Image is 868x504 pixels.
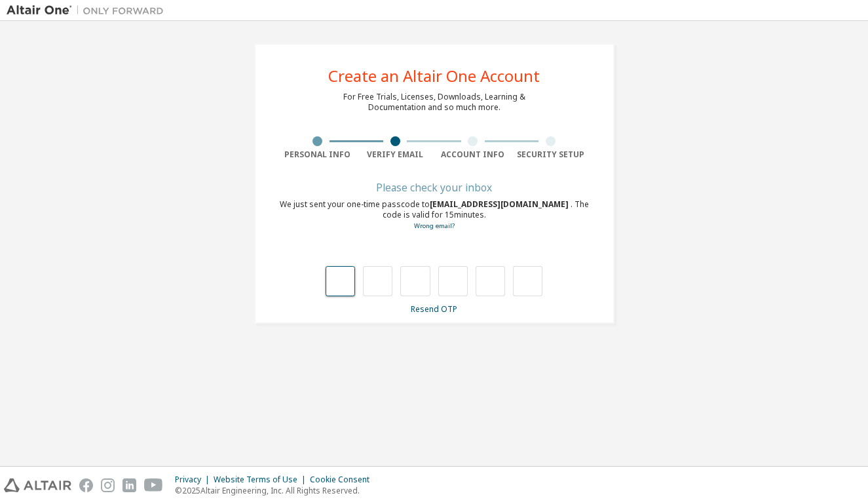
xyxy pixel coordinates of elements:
div: Personal Info [279,149,357,160]
div: Website Terms of Use [214,475,310,485]
a: Go back to the registration form [414,222,455,230]
div: Account Info [434,149,512,160]
img: altair_logo.svg [4,478,71,492]
div: We just sent your one-time passcode to . The code is valid for 15 minutes. [279,199,590,231]
p: © 2025 Altair Engineering, Inc. All Rights Reserved. [175,485,377,496]
a: Resend OTP [411,303,457,315]
img: linkedin.svg [123,478,136,492]
img: youtube.svg [144,478,163,492]
span: [EMAIL_ADDRESS][DOMAIN_NAME] [430,199,571,210]
div: Verify Email [356,149,434,160]
div: Security Setup [512,149,590,160]
img: Altair One [7,4,170,17]
div: Create an Altair One Account [328,68,540,84]
img: instagram.svg [101,478,115,492]
img: facebook.svg [79,478,93,492]
div: For Free Trials, Licenses, Downloads, Learning & Documentation and so much more. [343,92,525,113]
div: Privacy [175,475,214,485]
div: Please check your inbox [279,184,590,191]
div: Cookie Consent [310,475,377,485]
